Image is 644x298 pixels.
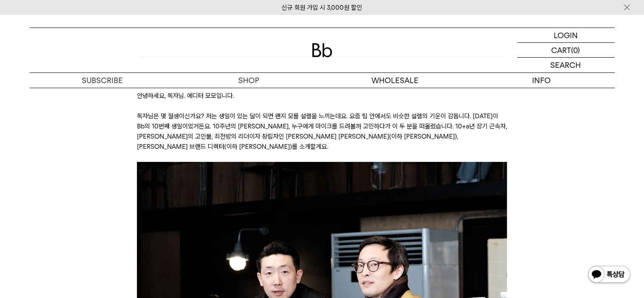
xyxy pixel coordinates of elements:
[176,73,322,88] a: SHOP
[322,73,468,88] p: WHOLESALE
[312,43,332,57] img: 로고
[552,43,572,57] p: CART
[551,58,581,72] p: SEARCH
[282,4,362,11] a: 신규 회원 가입 시 3,000원 할인
[517,28,615,43] a: LOGIN
[137,111,507,152] p: 독자님은 몇 월생이신가요? 저는 생일이 있는 달이 되면 왠지 모를 설렘을 느끼는데요. 요즘 팀 안에서도 비슷한 설렘의 기운이 감돕니다. [DATE]이 Bb의 10번째 생일이었...
[572,43,580,57] p: (0)
[30,73,176,88] a: SUBSCRIBE
[517,43,615,58] a: CART (0)
[137,91,507,101] p: 안녕하세요, 독자님. 에디터 모모입니다.
[587,265,631,285] img: 카카오톡 채널 1:1 채팅 버튼
[554,28,578,42] p: LOGIN
[468,73,615,88] p: INFO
